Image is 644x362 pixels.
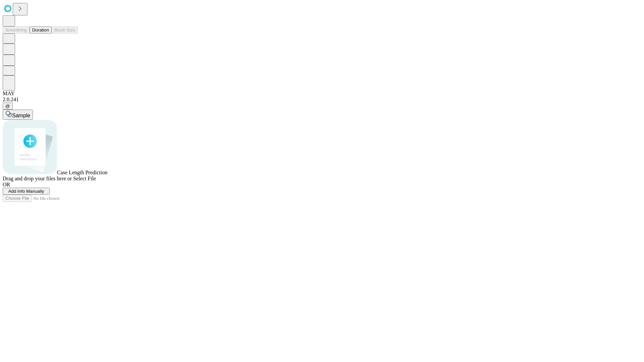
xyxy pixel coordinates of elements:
[12,113,30,118] span: Sample
[30,26,52,34] button: Duration
[3,188,50,195] button: Add Info Manually
[3,176,72,181] span: Drag and drop your files here or
[52,26,78,34] button: Block Size
[73,176,96,181] span: Select File
[3,97,641,103] div: 2.0.241
[3,182,10,187] span: OR
[8,189,44,194] span: Add Info Manually
[3,110,33,120] button: Sample
[3,103,13,110] button: @
[3,26,30,34] button: Smoothing
[5,104,10,109] span: @
[3,90,641,97] div: MAY
[57,170,107,175] span: Case Length Prediction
